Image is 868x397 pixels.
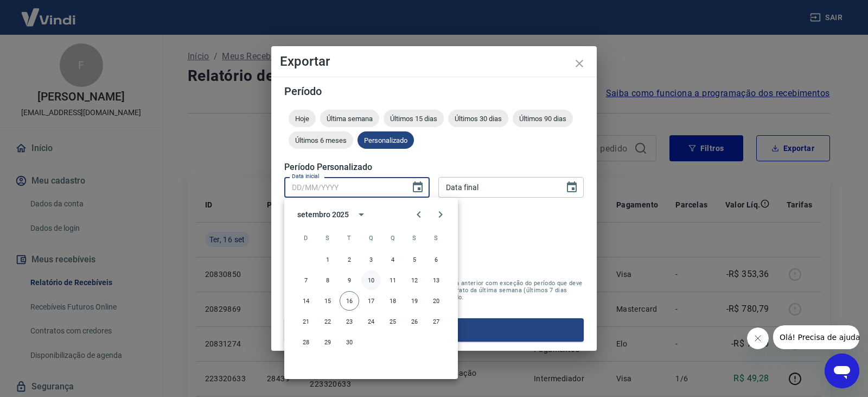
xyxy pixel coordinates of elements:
button: 9 [340,270,359,290]
span: Olá! Precisa de ajuda? [7,8,91,16]
span: sábado [426,227,446,249]
button: Next month [430,204,451,225]
button: 4 [383,250,403,269]
button: 27 [426,312,446,331]
button: 22 [318,312,337,331]
button: 15 [318,291,337,311]
button: 28 [296,332,316,352]
span: sexta-feira [405,227,424,249]
h4: Exportar [280,55,588,68]
button: 26 [405,312,424,331]
button: 23 [340,312,359,331]
button: 12 [405,270,424,290]
span: terça-feira [340,227,359,249]
span: domingo [296,227,316,249]
button: 14 [296,291,316,311]
div: Últimos 90 dias [513,110,573,127]
span: Últimos 15 dias [384,115,444,123]
div: Personalizado [358,131,414,149]
div: Últimos 15 dias [384,110,444,127]
iframe: Fechar mensagem [747,327,769,349]
div: Últimos 30 dias [448,110,508,127]
button: 19 [405,291,424,311]
div: Hoje [289,110,316,127]
button: 29 [318,332,337,352]
input: DD/MM/YYYY [284,177,403,197]
button: 24 [361,312,381,331]
span: Personalizado [358,136,414,144]
button: 25 [383,312,403,331]
button: 30 [340,332,359,352]
button: close [566,51,592,77]
span: segunda-feira [318,227,337,249]
h5: Período Personalizado [284,162,584,173]
button: Choose date [407,177,429,198]
button: 13 [426,270,446,290]
button: 11 [383,270,403,290]
span: Últimos 30 dias [448,115,508,123]
button: 10 [361,270,381,290]
div: Últimos 6 meses [289,131,353,149]
button: Previous month [408,204,430,225]
span: Última semana [320,115,379,123]
button: 5 [405,250,424,269]
div: setembro 2025 [297,209,349,220]
button: 21 [296,312,316,331]
span: quarta-feira [361,227,381,249]
button: 1 [318,250,337,269]
label: Data inicial [292,172,320,180]
button: 8 [318,270,337,290]
iframe: Botão para abrir a janela de mensagens [825,354,859,388]
button: 7 [296,270,316,290]
button: 16 [340,291,359,311]
span: Últimos 6 meses [289,136,353,144]
button: 17 [361,291,381,311]
span: quinta-feira [383,227,403,249]
button: 2 [340,250,359,269]
h5: Período [284,86,584,97]
button: 3 [361,250,381,269]
span: Hoje [289,115,316,123]
button: Choose date [561,177,583,198]
button: 6 [426,250,446,269]
iframe: Mensagem da empresa [773,325,859,349]
input: DD/MM/YYYY [438,177,557,197]
button: 20 [426,291,446,311]
div: Última semana [320,110,379,127]
button: 18 [383,291,403,311]
span: Últimos 90 dias [513,115,573,123]
button: calendar view is open, switch to year view [352,205,371,224]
